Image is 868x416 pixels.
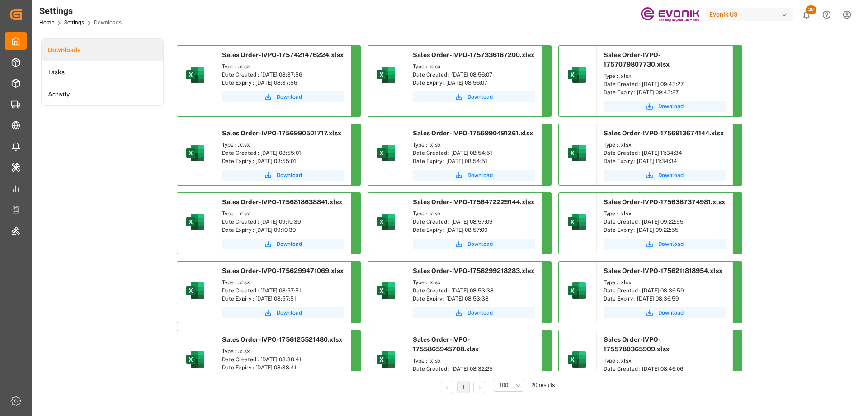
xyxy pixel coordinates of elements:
div: Date Expiry : [DATE] 08:55:01 [222,157,344,165]
span: Download [467,240,493,248]
span: Sales Order-IVPO-1756472229144.xlsx [413,198,534,206]
div: Date Expiry : [DATE] 08:37:56 [222,79,344,87]
button: Download [222,239,344,249]
div: Type : .xlsx [413,62,535,71]
div: Date Created : [DATE] 08:36:59 [604,287,726,295]
span: Sales Order-IVPO-1756990501717.xlsx [222,129,341,137]
button: Download [604,239,726,249]
a: Download [413,307,535,318]
img: microsoft-excel-2019--v1.png [375,64,397,86]
span: Download [658,240,684,248]
div: Date Expiry : [DATE] 08:54:51 [413,157,535,165]
div: Type : .xlsx [604,210,726,218]
li: Previous Page [441,381,453,393]
div: Date Created : [DATE] 08:37:56 [222,71,344,79]
li: Tasks [42,61,163,83]
span: Download [658,102,684,110]
div: Type : .xlsx [413,278,535,287]
div: Date Expiry : [DATE] 09:22:55 [604,226,726,234]
span: Sales Order-IVPO-1756299471069.xlsx [222,267,344,274]
div: Date Created : [DATE] 08:38:41 [222,355,344,363]
div: Date Created : [DATE] 09:22:55 [604,218,726,226]
button: Download [413,170,535,181]
a: Activity [42,83,163,105]
li: 1 [457,381,470,393]
span: Sales Order-IVPO-1756125521480.xlsx [222,336,342,343]
span: Sales Order-IVPO-1757079807730.xlsx [604,51,670,68]
div: Date Created : [DATE] 08:55:01 [222,149,344,157]
div: Type : .xlsx [222,347,344,355]
a: Settings [64,19,84,26]
span: Download [467,309,493,317]
div: Date Created : [DATE] 09:43:27 [604,80,726,88]
button: Download [604,170,726,181]
img: microsoft-excel-2019--v1.png [566,64,588,86]
span: Sales Order-IVPO-1757421476224.xlsx [222,51,344,58]
div: Type : .xlsx [222,141,344,149]
span: Sales Order-IVPO-1756299218283.xlsx [413,267,534,274]
img: microsoft-excel-2019--v1.png [184,142,206,164]
div: Date Created : [DATE] 08:32:25 [413,365,535,373]
img: microsoft-excel-2019--v1.png [375,142,397,164]
img: microsoft-excel-2019--v1.png [375,280,397,301]
button: open menu [493,379,524,392]
button: show 20 new notifications [796,5,816,25]
img: microsoft-excel-2019--v1.png [566,349,588,370]
div: Date Created : [DATE] 08:53:38 [413,287,535,295]
div: Type : .xlsx [222,210,344,218]
button: Download [604,101,726,112]
div: Date Created : [DATE] 08:57:51 [222,287,344,295]
div: Type : .xlsx [413,141,535,149]
button: Download [604,307,726,318]
div: Type : .xlsx [413,357,535,365]
button: Help Center [816,5,837,25]
span: Download [658,309,684,317]
div: Date Expiry : [DATE] 08:56:07 [413,79,535,87]
span: Sales Order-IVPO-1755780365909.xlsx [604,336,670,353]
div: Type : .xlsx [222,62,344,71]
div: Date Expiry : [DATE] 09:10:39 [222,226,344,234]
div: Date Created : [DATE] 11:34:34 [604,149,726,157]
img: microsoft-excel-2019--v1.png [184,280,206,301]
a: 1 [462,384,465,391]
span: Sales Order-IVPO-1756818638841.xlsx [222,198,342,206]
img: microsoft-excel-2019--v1.png [566,211,588,233]
img: microsoft-excel-2019--v1.png [184,64,206,86]
div: Type : .xlsx [222,278,344,287]
div: Type : .xlsx [413,210,535,218]
div: Date Expiry : [DATE] 11:34:34 [604,157,726,165]
span: Sales Order-IVPO-1756387374981.xlsx [604,198,725,206]
button: Download [222,170,344,181]
button: Download [222,91,344,102]
div: Settings [39,4,122,18]
div: Type : .xlsx [604,278,726,287]
button: Download [222,307,344,318]
span: Download [277,240,302,248]
div: Date Expiry : [DATE] 08:57:51 [222,295,344,303]
div: Date Created : [DATE] 08:56:07 [413,71,535,79]
img: microsoft-excel-2019--v1.png [375,349,397,370]
a: Downloads [42,39,163,61]
img: microsoft-excel-2019--v1.png [566,280,588,301]
div: Date Created : [DATE] 08:57:09 [413,218,535,226]
span: Sales Order-IVPO-1755865945708.xlsx [413,336,479,353]
div: Date Expiry : [DATE] 08:53:38 [413,295,535,303]
li: Next Page [473,381,486,393]
div: Date Expiry : [DATE] 08:38:41 [222,363,344,372]
img: microsoft-excel-2019--v1.png [184,211,206,233]
img: microsoft-excel-2019--v1.png [184,349,206,370]
img: Evonik-brand-mark-Deep-Purple-RGB.jpeg_1700498283.jpeg [641,7,699,23]
span: Download [277,309,302,317]
div: Type : .xlsx [604,141,726,149]
div: Date Created : [DATE] 08:54:51 [413,149,535,157]
button: Download [413,91,535,102]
